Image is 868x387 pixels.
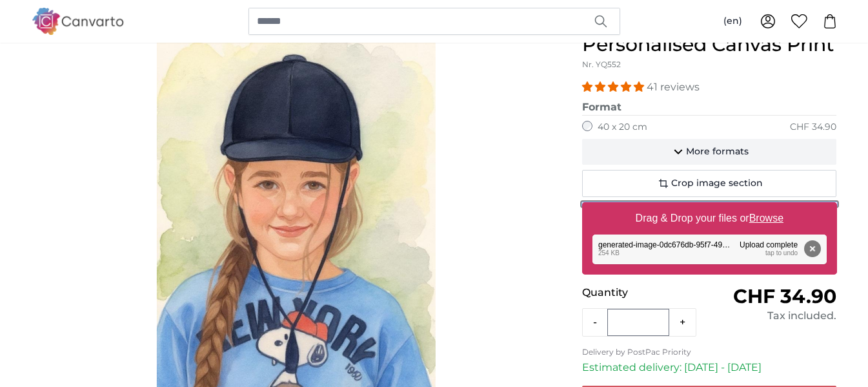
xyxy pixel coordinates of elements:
span: Nr. YQ552 [582,59,621,69]
span: 41 reviews [647,81,700,93]
legend: Format [582,99,837,116]
img: Canvarto [32,8,125,34]
span: Crop image section [671,177,763,190]
button: - [583,309,607,335]
button: More formats [582,139,837,165]
u: Browse [749,213,783,224]
p: Delivery by PostPac Priority [582,347,837,357]
label: Drag & Drop your files or [630,205,788,231]
h1: Personalised Canvas Print [582,33,837,56]
p: Quantity [582,285,709,300]
button: (en) [713,10,752,33]
div: CHF 34.90 [790,121,836,134]
span: CHF 34.90 [733,284,836,308]
span: 4.98 stars [582,81,647,93]
button: + [669,309,696,335]
p: Estimated delivery: [DATE] - [DATE] [582,360,837,375]
button: Crop image section [582,170,837,197]
label: 40 x 20 cm [598,121,647,134]
div: Tax included. [709,308,836,324]
span: More formats [686,145,749,158]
